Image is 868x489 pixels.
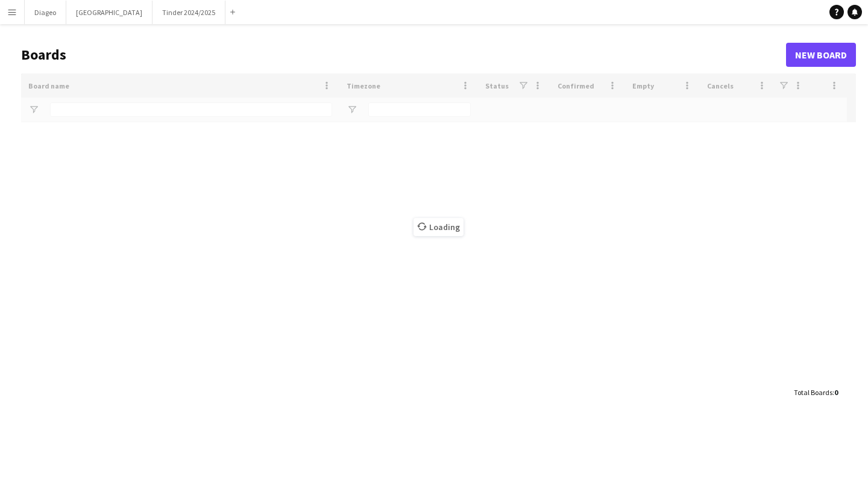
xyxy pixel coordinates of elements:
[834,388,838,397] span: 0
[21,46,786,64] h1: Boards
[153,1,225,24] button: Tinder 2024/2025
[794,381,838,404] div: :
[66,1,153,24] button: [GEOGRAPHIC_DATA]
[25,1,66,24] button: Diageo
[414,218,464,236] span: Loading
[794,388,832,397] span: Total Boards
[786,43,856,67] a: New Board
